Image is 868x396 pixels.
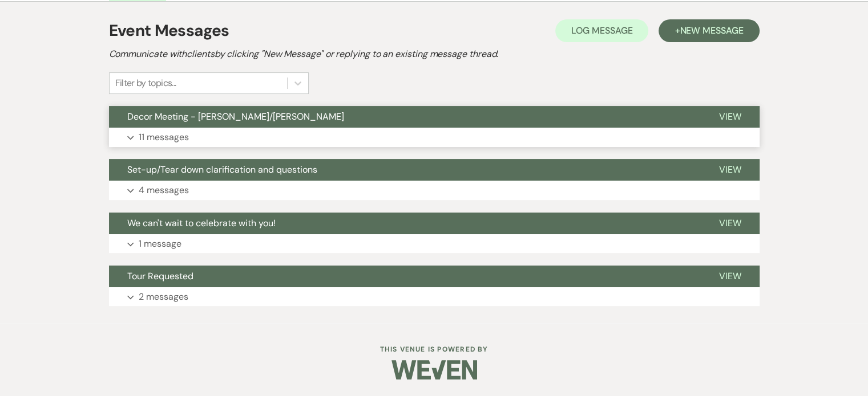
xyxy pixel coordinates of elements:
[109,19,229,43] h1: Event Messages
[391,350,477,390] img: Weven Logo
[719,217,741,229] span: View
[719,111,741,123] span: View
[719,270,741,282] span: View
[571,25,632,36] span: Log Message
[109,47,760,61] h2: Communicate with clients by clicking "New Message" or replying to an existing message thread.
[109,159,701,181] button: Set-up/Tear down clarification and questions
[680,25,743,36] span: New Message
[701,106,760,128] button: View
[139,130,189,145] p: 11 messages
[701,159,760,181] button: View
[127,111,344,123] span: Decor Meeting - [PERSON_NAME]/[PERSON_NAME]
[109,234,760,254] button: 1 message
[701,213,760,234] button: View
[109,106,701,128] button: Decor Meeting - [PERSON_NAME]/[PERSON_NAME]
[659,19,759,42] button: +New Message
[127,270,193,282] span: Tour Requested
[139,183,189,198] p: 4 messages
[719,164,741,175] span: View
[109,287,760,307] button: 2 messages
[139,289,188,304] p: 2 messages
[127,164,317,175] span: Set-up/Tear down clarification and questions
[109,213,701,234] button: We can't wait to celebrate with you!
[555,19,648,42] button: Log Message
[127,217,276,229] span: We can't wait to celebrate with you!
[109,181,760,200] button: 4 messages
[139,236,181,251] p: 1 message
[109,128,760,147] button: 11 messages
[701,266,760,287] button: View
[109,266,701,287] button: Tour Requested
[115,76,176,90] div: Filter by topics...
